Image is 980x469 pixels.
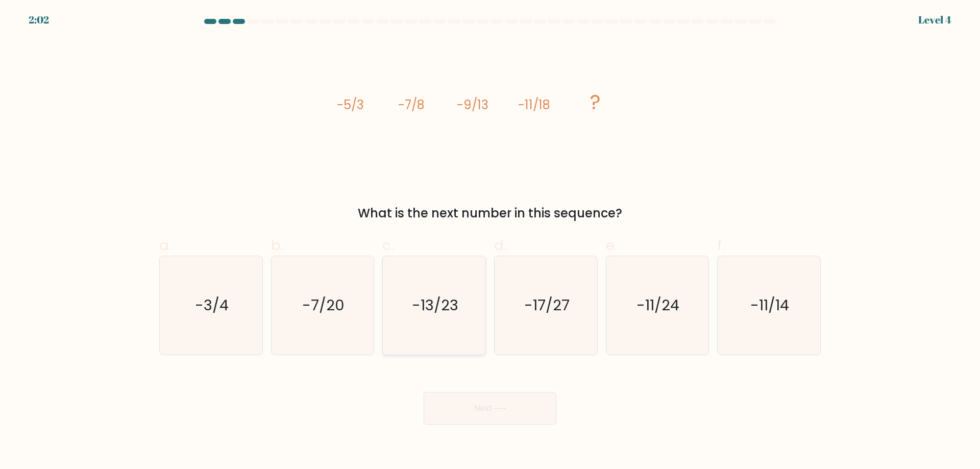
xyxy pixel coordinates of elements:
[302,295,345,315] text: -7/20
[606,235,617,255] span: e.
[524,295,570,315] text: -17/27
[271,235,283,255] span: b.
[637,295,680,315] text: -11/24
[457,96,488,113] tspan: -9/13
[717,235,724,255] span: f.
[337,96,364,113] tspan: -5/3
[29,12,49,28] div: 2:02
[751,295,790,315] text: -11/14
[412,295,458,315] text: -13/23
[382,235,394,255] span: c.
[918,12,951,28] div: Level 4
[494,235,506,255] span: d.
[398,96,425,113] tspan: -7/8
[590,88,601,116] tspan: ?
[159,235,171,255] span: a.
[165,204,815,223] div: What is the next number in this sequence?
[195,295,229,315] text: -3/4
[518,96,550,113] tspan: -11/18
[424,392,556,425] button: Next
